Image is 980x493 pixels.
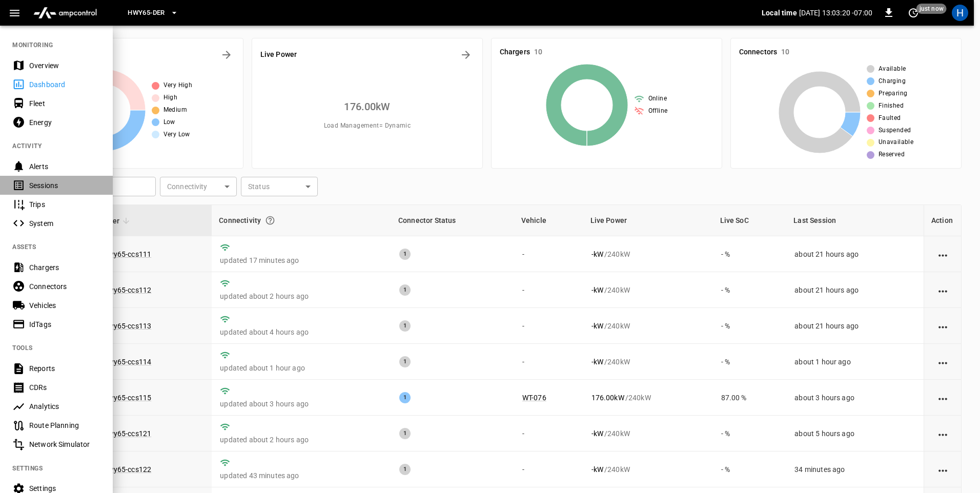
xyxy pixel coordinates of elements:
[29,117,100,128] div: Energy
[29,79,100,90] div: Dashboard
[799,8,872,18] p: [DATE] 13:03:20 -07:00
[952,5,968,21] div: profile-icon
[29,218,100,229] div: System
[29,60,100,71] div: Overview
[29,199,100,210] div: Trips
[29,98,100,109] div: Fleet
[29,439,100,449] div: Network Simulator
[29,180,100,191] div: Sessions
[916,4,947,14] span: just now
[29,300,100,311] div: Vehicles
[29,281,100,292] div: Connectors
[29,319,100,330] div: IdTags
[29,382,100,393] div: CDRs
[29,401,100,412] div: Analytics
[762,8,797,18] p: Local time
[29,363,100,374] div: Reports
[128,7,165,19] span: HWY65-DER
[29,262,100,273] div: Chargers
[29,3,101,23] img: ampcontrol.io logo
[29,161,100,172] div: Alerts
[29,420,100,430] div: Route Planning
[905,5,922,21] button: set refresh interval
